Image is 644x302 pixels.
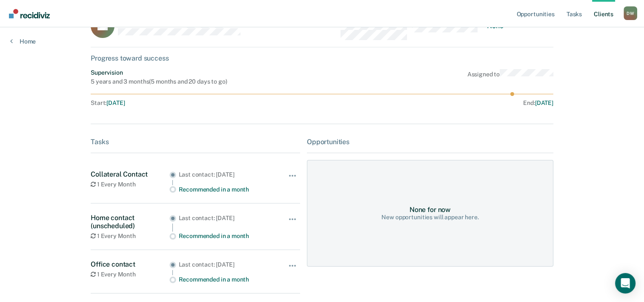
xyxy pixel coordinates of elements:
div: 5 years and 3 months ( 5 months and 20 days to go ) [91,78,227,85]
div: Opportunities [307,138,553,146]
div: 1 Every Month [91,232,169,240]
div: End : [326,99,553,107]
div: Last contact: [DATE] [179,215,274,222]
a: Home [10,38,36,45]
div: New opportunities will appear here. [381,214,478,221]
span: [DATE] [106,99,125,106]
div: Tasks [91,138,300,146]
div: Supervision [91,69,227,76]
div: Progress toward success [91,54,553,62]
div: Start : [91,99,322,107]
div: D W [624,6,637,20]
span: [DATE] [535,99,553,106]
div: Recommended in a month [179,186,274,193]
button: Profile dropdown button [624,6,637,20]
div: Office contact [91,260,169,268]
div: Assigned to [467,69,553,85]
div: Recommended in a month [179,232,274,240]
img: Recidiviz [9,9,50,18]
div: Home contact (unscheduled) [91,214,169,230]
div: Recommended in a month [179,276,274,283]
div: None for now [409,206,451,214]
div: Open Intercom Messenger [615,273,635,293]
div: Last contact: [DATE] [179,261,274,268]
div: Last contact: [DATE] [179,171,274,178]
div: Collateral Contact [91,170,169,178]
div: 1 Every Month [91,181,169,188]
div: 1 Every Month [91,271,169,278]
